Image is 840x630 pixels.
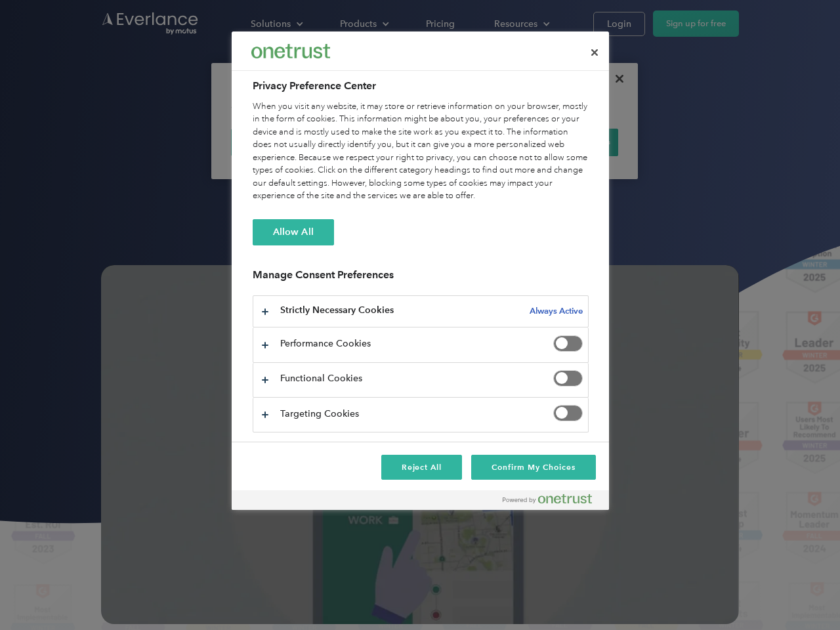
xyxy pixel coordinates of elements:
[96,78,163,106] input: Submit
[253,219,334,245] button: Allow All
[503,493,592,504] img: Powered by OneTrust Opens in a new Tab
[503,493,602,510] a: Powered by OneTrust Opens in a new Tab
[232,31,609,510] div: Preference center
[232,31,609,510] div: Privacy Preference Center
[251,38,330,64] div: Everlance
[253,78,589,94] h2: Privacy Preference Center
[253,100,589,203] div: When you visit any website, it may store or retrieve information on your browser, mostly in the f...
[251,44,330,58] img: Everlance
[471,455,595,480] button: Confirm My Choices
[381,455,463,480] button: Reject All
[253,268,589,289] h3: Manage Consent Preferences
[580,38,609,67] button: Close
